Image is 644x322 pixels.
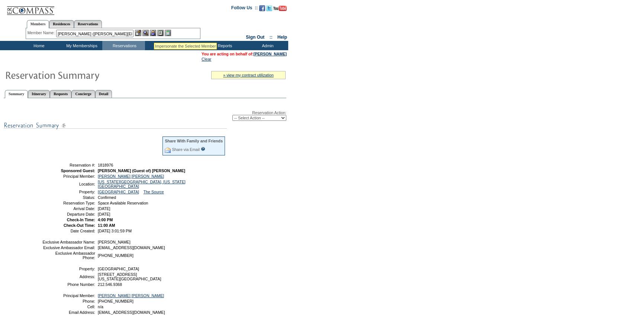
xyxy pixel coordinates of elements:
[273,6,287,11] img: Subscribe to our YouTube Channel
[98,206,110,211] span: [DATE]
[157,30,164,36] img: Reservations
[50,90,71,98] a: Requests
[102,41,145,50] td: Reservations
[42,229,95,233] td: Date Created:
[61,168,95,173] strong: Sponsored Guest:
[266,7,272,12] a: Follow us on Twitter
[42,282,95,287] td: Phone Number:
[42,267,95,271] td: Property:
[42,240,95,244] td: Exclusive Ambassador Name:
[42,310,95,315] td: Email Address:
[42,195,95,200] td: Status:
[42,272,95,281] td: Address:
[150,30,156,36] img: Impersonate
[223,73,274,77] a: » view my contract utilization
[201,147,205,151] input: What is this?
[98,272,161,281] span: [STREET_ADDRESS] [US_STATE][GEOGRAPHIC_DATA]
[42,190,95,194] td: Property:
[266,5,272,11] img: Follow us on Twitter
[142,30,149,36] img: View
[231,4,258,13] td: Follow Us ::
[95,90,112,98] a: Detail
[245,41,288,50] td: Admin
[172,147,200,152] a: Share via Email
[98,305,103,309] span: n/a
[42,163,95,167] td: Reservation #:
[42,251,95,260] td: Exclusive Ambassador Phone:
[42,299,95,303] td: Phone:
[4,110,286,121] div: Reservation Action:
[203,41,245,50] td: Reports
[270,35,273,40] span: ::
[277,35,287,40] a: Help
[165,139,223,143] div: Share With Family and Friends
[98,293,164,298] a: [PERSON_NAME] [PERSON_NAME]
[145,41,203,50] td: Vacation Collection
[74,20,102,28] a: Reservations
[135,30,141,36] img: b_edit.gif
[98,201,148,205] span: Space Available Reservation
[273,7,287,12] a: Subscribe to our YouTube Channel
[98,180,186,189] a: [US_STATE][GEOGRAPHIC_DATA], [US_STATE][GEOGRAPHIC_DATA]
[98,168,185,173] span: [PERSON_NAME] (Guest of) [PERSON_NAME]
[98,223,115,228] span: 11:00 AM
[42,212,95,216] td: Departure Date:
[98,212,110,216] span: [DATE]
[28,90,50,98] a: Itinerary
[259,5,265,11] img: Become our fan on Facebook
[246,35,264,40] a: Sign Out
[202,57,211,61] a: Clear
[202,52,287,56] span: You are acting on behalf of:
[42,305,95,309] td: Cell:
[42,174,95,178] td: Principal Member:
[259,7,265,12] a: Become our fan on Facebook
[155,44,216,48] div: Impersonate the Selected Member
[165,30,171,36] img: b_calculator.gif
[98,163,113,167] span: 1818976
[5,90,28,98] a: Summary
[98,229,132,233] span: [DATE] 3:01:59 PM
[98,267,139,271] span: [GEOGRAPHIC_DATA]
[144,190,164,194] a: The Source
[64,223,95,228] strong: Check-Out Time:
[5,67,154,82] img: Reservaton Summary
[59,41,102,50] td: My Memberships
[98,240,131,244] span: [PERSON_NAME]
[49,20,74,28] a: Residences
[98,190,139,194] a: [GEOGRAPHIC_DATA]
[98,282,122,287] span: 212.546.9368
[42,206,95,211] td: Arrival Date:
[42,180,95,189] td: Location:
[27,20,49,28] a: Members
[98,245,165,250] span: [EMAIL_ADDRESS][DOMAIN_NAME]
[98,310,165,315] span: [EMAIL_ADDRESS][DOMAIN_NAME]
[98,174,164,178] a: [PERSON_NAME] [PERSON_NAME]
[71,90,95,98] a: Concierge
[67,218,95,222] strong: Check-In Time:
[254,52,287,56] a: [PERSON_NAME]
[28,30,56,36] div: Member Name:
[4,121,227,130] img: subTtlResSummary.gif
[42,201,95,205] td: Reservation Type:
[98,253,133,258] span: [PHONE_NUMBER]
[98,299,133,303] span: [PHONE_NUMBER]
[42,293,95,298] td: Principal Member:
[17,41,59,50] td: Home
[42,245,95,250] td: Exclusive Ambassador Email:
[98,195,116,200] span: Confirmed
[98,218,113,222] span: 4:00 PM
